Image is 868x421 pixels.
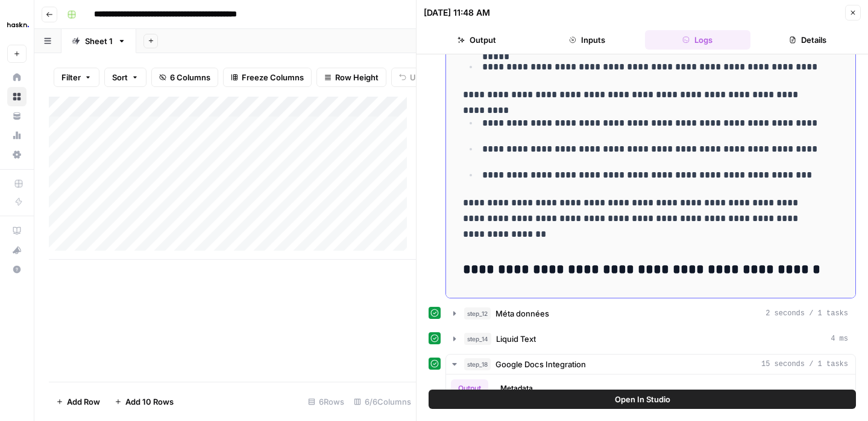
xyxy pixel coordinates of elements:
[316,68,386,87] button: Row Height
[534,30,640,50] button: Inputs
[335,71,379,83] span: Row Height
[615,393,670,405] span: Open In Studio
[349,392,416,411] div: 6/6 Columns
[125,396,174,408] span: Add 10 Rows
[451,379,488,397] button: Output
[495,358,586,370] span: Google Docs Integration
[446,304,855,323] button: 2 seconds / 1 tasks
[61,71,81,83] span: Filter
[7,106,27,126] a: Your Data
[429,390,856,409] button: Open In Studio
[303,392,349,411] div: 6 Rows
[7,221,27,240] a: AirOps Academy
[391,68,438,87] button: Undo
[496,333,536,345] span: Liquid Text
[104,68,146,87] button: Sort
[170,71,210,83] span: 6 Columns
[151,68,218,87] button: 6 Columns
[112,71,128,83] span: Sort
[7,10,27,40] button: Workspace: Haskn
[410,71,430,83] span: Undo
[424,30,529,50] button: Output
[67,396,100,408] span: Add Row
[242,71,304,83] span: Freeze Columns
[7,68,27,87] a: Home
[8,241,26,259] div: What's new?
[85,35,113,47] div: Sheet 1
[446,355,855,374] button: 15 seconds / 1 tasks
[493,379,540,397] button: Metadata
[464,307,491,320] span: step_12
[464,333,491,345] span: step_14
[831,333,848,344] span: 4 ms
[54,68,99,87] button: Filter
[223,68,312,87] button: Freeze Columns
[761,359,848,370] span: 15 seconds / 1 tasks
[7,240,27,260] button: What's new?
[645,30,750,50] button: Logs
[464,358,491,370] span: step_18
[61,29,136,53] a: Sheet 1
[446,329,855,349] button: 4 ms
[49,392,107,411] button: Add Row
[7,87,27,106] a: Browse
[7,14,29,36] img: Haskn Logo
[766,308,848,319] span: 2 seconds / 1 tasks
[424,7,490,19] div: [DATE] 11:48 AM
[7,260,27,279] button: Help + Support
[495,307,549,320] span: Méta données
[7,126,27,145] a: Usage
[107,392,181,411] button: Add 10 Rows
[7,145,27,164] a: Settings
[755,30,861,50] button: Details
